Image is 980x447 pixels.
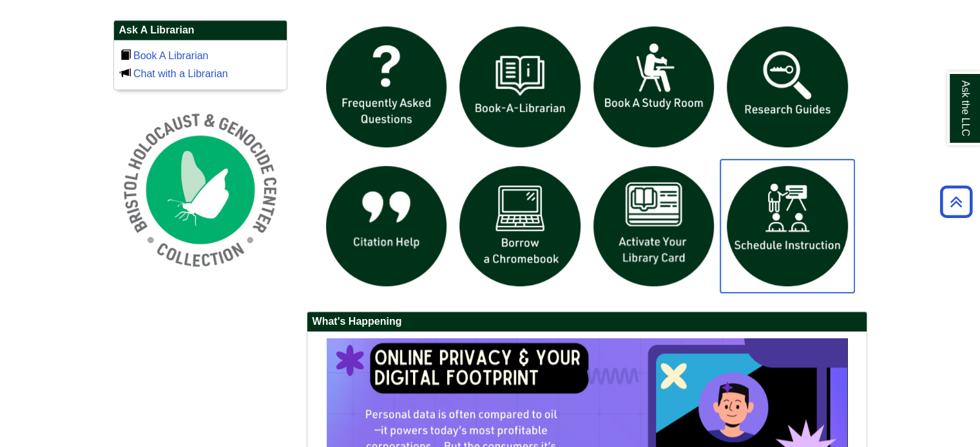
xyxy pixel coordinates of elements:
[587,20,721,154] img: book a study room icon links to book a study room web page
[133,68,228,79] a: Chat with a Librarian
[453,20,587,154] img: Book a Librarian icon links to book a librarian web page
[320,20,454,154] img: frequently asked questions
[307,312,867,332] h2: What's Happening
[114,21,287,41] h2: Ask A Librarian
[320,20,854,298] div: slideshow
[113,103,287,277] img: Holocaust and Genocide Collection
[133,50,209,61] a: Book A Librarian
[720,20,854,154] img: Research Guides icon links to research guides web page
[587,160,721,293] img: activate Library Card icon links to form to activate student ID into library card
[453,160,587,293] img: Borrow a chromebook icon links to the borrow a chromebook web page
[320,160,454,293] img: citation help icon links to citation help guide page
[720,160,854,293] img: For faculty. Schedule Library Instruction icon links to form.
[936,193,977,210] a: Back to Top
